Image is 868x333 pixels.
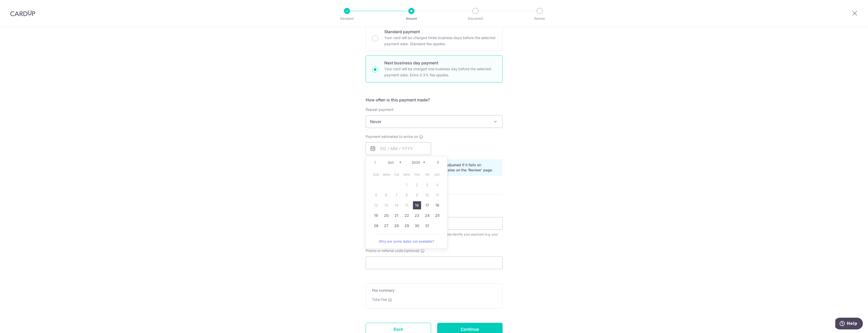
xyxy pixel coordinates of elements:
[433,201,442,209] a: 18
[384,35,496,47] p: Your card will be charged three business days before the selected payment date. Standard fee appl...
[413,171,421,179] span: Thursday
[423,171,431,179] span: Friday
[521,16,559,21] p: Review
[366,115,503,128] span: Never
[328,16,366,21] p: Recipient
[433,211,442,220] a: 25
[384,60,496,66] p: Next business day payment
[366,134,418,139] span: Payment estimated to arrive on
[372,222,380,230] a: 26
[382,222,390,230] a: 27
[366,142,431,155] input: DD / MM / YYYY
[392,211,401,220] a: 21
[403,222,411,230] a: 29
[384,29,496,35] p: Standard payment
[457,16,494,21] p: Document
[413,201,421,209] a: 16
[366,248,403,253] span: Promo or referral code
[372,171,380,179] span: Sunday
[366,107,394,112] label: Repeat payment
[423,211,431,220] a: 24
[392,222,401,230] a: 28
[384,66,496,78] p: Your card will be charged one business day before the selected payment date. Extra 0.3% fee applies.
[372,288,496,293] h5: Fee summary
[366,115,502,128] span: Never
[404,248,420,253] span: (optional)
[372,211,380,220] a: 19
[366,97,503,103] h5: How often is this payment made?
[382,211,390,220] a: 20
[403,211,411,220] a: 22
[392,171,401,179] span: Tuesday
[423,201,431,209] a: 17
[382,171,390,179] span: Monday
[433,171,442,179] span: Saturday
[835,318,863,330] iframe: Opens a widget where you can find more information
[403,171,411,179] span: Wednesday
[372,236,441,246] a: Why are some dates not available?
[413,222,421,230] a: 30
[435,159,441,165] a: Next
[423,222,431,230] a: 31
[10,10,35,16] img: CardUp
[392,16,430,21] p: Amount
[372,297,387,302] p: Total Fee
[413,211,421,220] a: 23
